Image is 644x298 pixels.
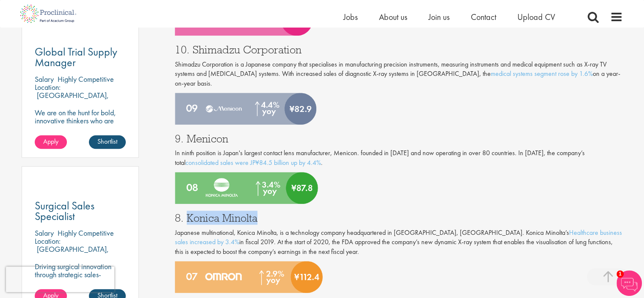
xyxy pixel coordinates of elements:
a: Global Trial Supply Manager [35,47,126,68]
a: Healthcare business sales increased by 3.4% [175,228,622,247]
span: 1 [616,270,624,278]
p: Japanese multinational, Konica Minolta, is a technology company headquartered in [GEOGRAPHIC_DATA... [175,228,623,257]
iframe: reCAPTCHA [6,267,114,292]
p: [GEOGRAPHIC_DATA], [GEOGRAPHIC_DATA] [35,90,109,108]
a: medical systems segment rose by 1.6% [491,69,593,78]
a: Apply [35,135,67,149]
p: Highly Competitive [58,228,114,238]
a: Jobs [343,11,358,22]
h3: 8. Konica Minolta [175,212,623,223]
a: Upload CV [517,11,555,22]
span: Salary [35,74,54,84]
h3: 9. Menicon [175,133,623,144]
span: Location: [35,236,61,246]
span: Location: [35,82,61,92]
a: Contact [471,11,496,22]
p: In ninth position is Japan's largest contact lens manufacturer, Menicon. founded in [DATE] and no... [175,148,623,168]
p: Highly Competitive [58,74,114,84]
a: consolidated sales were JP¥84.5 billion up by 4.4% [185,158,321,167]
p: We are on the hunt for bold, innovative thinkers who are ready to help push the boundaries of sci... [35,109,126,157]
span: Salary [35,228,54,238]
p: Shimadzu Corporation is a Japanese company that specialises in manufacturing precision instrument... [175,60,623,89]
span: Apply [43,137,58,146]
h3: 10. Shimadzu Corporation [175,44,623,55]
a: About us [379,11,407,22]
span: Global Trial Supply Manager [35,45,117,70]
img: Chatbot [616,270,642,296]
a: Join us [428,11,450,22]
a: Shortlist [89,135,126,149]
p: [GEOGRAPHIC_DATA], [GEOGRAPHIC_DATA] [35,244,109,262]
span: Surgical Sales Specialist [35,198,94,223]
a: Surgical Sales Specialist [35,201,126,222]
